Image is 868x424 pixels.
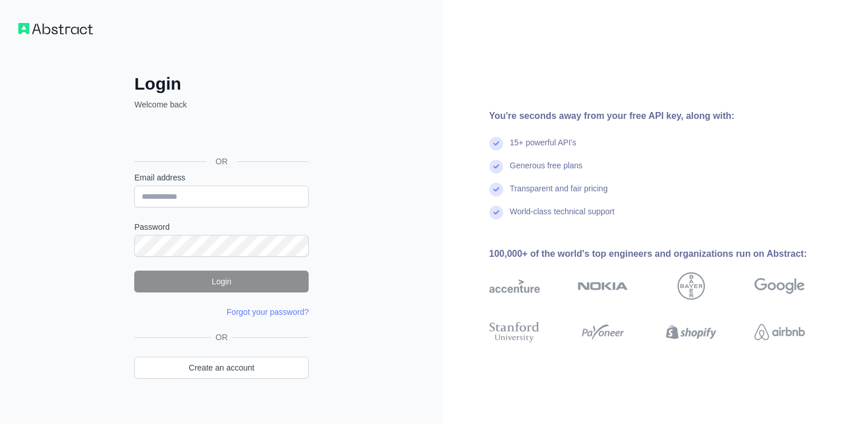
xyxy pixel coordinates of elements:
div: World-class technical support [510,206,615,229]
p: Welcome back [134,99,309,110]
span: OR [207,156,237,167]
img: nokia [578,272,628,300]
iframe: Bejelentkezés Google-fiókkal gomb [129,123,312,148]
div: 100,000+ of the world's top engineers and organizations run on Abstract: [489,247,842,261]
div: Transparent and fair pricing [510,183,608,206]
img: check mark [489,206,503,219]
img: check mark [489,160,503,174]
img: check mark [489,183,503,196]
a: Create an account [134,357,309,379]
button: Login [134,271,309,292]
a: Forgot your password? [227,307,309,317]
img: bayer [678,272,705,300]
img: check mark [489,137,503,151]
label: Email address [134,172,309,183]
img: accenture [489,272,540,300]
div: 15+ powerful API's [510,137,577,160]
h2: Login [134,74,309,94]
img: stanford university [489,319,540,345]
div: You're seconds away from your free API key, along with: [489,109,842,123]
div: Generous free plans [510,160,583,183]
img: google [754,272,805,300]
img: payoneer [578,319,628,345]
span: OR [211,332,232,343]
img: airbnb [754,319,805,345]
img: shopify [666,319,717,345]
img: Workflow [18,23,93,34]
label: Password [134,221,309,233]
